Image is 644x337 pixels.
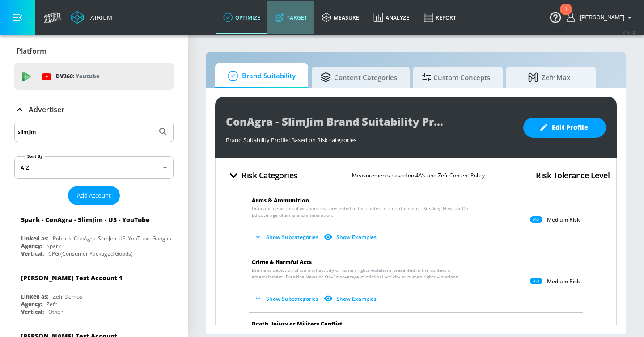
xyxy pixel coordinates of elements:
[224,65,296,87] span: Brand Suitability
[252,267,471,280] span: Dramatic depiction of criminal activity or human rights violations presented in the context of en...
[21,250,44,257] div: Vertical:
[14,38,174,63] div: Platform
[352,171,485,180] p: Measurements based on 4A’s and Zefr Content Policy
[321,67,397,88] span: Content Categories
[14,267,174,318] div: [PERSON_NAME] Test Account 1Linked as:Zefr DemosAgency:ZefrVertical:Other
[523,118,606,138] button: Edit Profile
[222,165,301,186] button: Risk Categories
[226,131,514,144] div: Brand Suitability Profile: Based on Risk categories
[71,11,112,24] a: Atrium
[53,235,179,242] div: Publicis_ConAgra_SlimJim_US_YouTube_GoogleAds
[623,29,635,34] span: v 4.24.0
[252,205,471,219] span: Dramatic depiction of weapons use presented in the context of entertainment. Breaking News or Op–...
[515,67,583,88] span: Zefr Max
[14,97,174,122] div: Advertiser
[48,308,63,316] div: Other
[252,320,343,328] span: Death, Injury or Military Conflict
[21,242,42,250] div: Agency:
[322,291,380,306] button: Show Examples
[56,72,99,81] p: DV360:
[216,1,267,34] a: optimize
[541,122,588,133] span: Edit Profile
[314,1,366,34] a: measure
[25,153,45,159] label: Sort By
[21,215,150,224] div: Spark - ConAgra - SlimJim - US - YouTube
[14,63,174,90] div: DV360: Youtube
[29,105,64,114] p: Advertiser
[252,291,322,306] button: Show Subcategories
[567,12,635,23] button: [PERSON_NAME]
[21,300,42,308] div: Agency:
[21,293,48,300] div: Linked as:
[252,230,322,244] button: Show Subcategories
[322,230,380,244] button: Show Examples
[366,1,416,34] a: Analyze
[17,46,47,56] p: Platform
[252,258,312,266] span: Crime & Harmful Acts
[47,242,61,250] div: Spark
[21,308,44,316] div: Vertical:
[536,169,610,181] h4: Risk Tolerance Level
[241,169,297,181] h4: Risk Categories
[547,216,580,223] p: Medium Risk
[543,4,568,29] button: Open Resource Center, 1 new notification
[21,274,123,282] div: [PERSON_NAME] Test Account 1
[153,122,173,142] button: Submit Search
[564,9,568,21] div: 1
[267,1,314,34] a: Target
[14,156,174,179] div: A-Z
[14,209,174,260] div: Spark - ConAgra - SlimJim - US - YouTubeLinked as:Publicis_ConAgra_SlimJim_US_YouTube_GoogleAdsAg...
[47,300,57,308] div: Zefr
[21,235,48,242] div: Linked as:
[422,67,490,88] span: Custom Concepts
[87,13,112,21] div: Atrium
[252,197,309,204] span: Arms & Ammunition
[48,250,133,257] div: CPG (Consumer Packaged Goods)
[77,190,111,201] span: Add Account
[416,1,463,34] a: Report
[68,186,120,205] button: Add Account
[53,293,82,300] div: Zefr Demos
[576,14,624,21] span: login as: casey.cohen@zefr.com
[18,126,153,138] input: Search by name
[547,278,580,285] p: Medium Risk
[76,72,99,81] p: Youtube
